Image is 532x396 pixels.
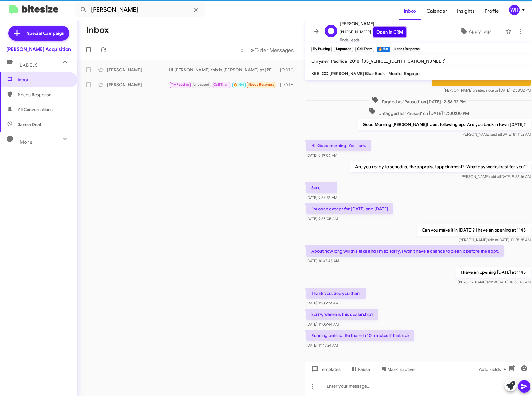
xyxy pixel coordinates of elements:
[489,174,500,179] span: said at
[331,58,347,64] span: Pacifica
[20,62,38,68] span: Labels
[350,58,359,64] span: 2018
[279,82,300,88] div: [DATE]
[75,2,205,17] input: Search
[362,58,446,64] span: [US_VEHICLE_IDENTIFICATION_NUMBER]
[107,82,169,88] div: [PERSON_NAME]
[237,44,247,56] button: Previous
[306,330,414,341] p: Running behind. Be there in 10 minutes if that's ok
[486,280,497,284] span: said at
[306,259,339,263] span: [DATE] 10:47:45 AM
[350,161,531,172] p: Are you ready to schedu;e the appraisal appointment? What day works best for you?
[193,83,209,87] span: Unpaused
[334,47,353,52] small: Unpaused
[366,107,471,116] span: Untagged as 'Paused' on [DATE] 12:00:00 PM
[279,67,300,73] div: [DATE]
[509,5,520,15] div: WH
[346,364,375,375] button: Pause
[358,119,531,130] p: Good Morning [PERSON_NAME]! Just following up. Are you back in town [DATE]?
[306,309,378,320] p: Sorry, where is this dealership?
[305,364,346,375] button: Templates
[169,81,279,88] div: Running behind. Be there in 10 minutes if that's ok
[474,364,513,375] button: Auto Fields
[306,322,339,326] span: [DATE] 11:05:44 AM
[306,343,338,348] span: [DATE] 11:43:24 AM
[20,139,33,145] span: More
[377,47,390,52] small: 🔥 Hot
[8,26,69,41] a: Special Campaign
[459,237,531,242] span: [PERSON_NAME] [DATE] 10:38:28 AM
[375,364,420,375] button: Mark Inactive
[306,153,337,158] span: [DATE] 8:19:06 AM
[18,121,41,128] span: Save a Deal
[504,5,525,15] button: WH
[240,46,244,54] span: «
[355,47,374,52] small: Call Them
[213,83,229,87] span: Call Them
[452,2,480,20] a: Insights
[373,27,406,37] a: Open in CRM
[387,364,415,375] span: Mark Inactive
[487,237,498,242] span: said at
[18,92,70,98] span: Needs Response
[171,83,189,87] span: Try Pausing
[306,182,337,193] p: Sure.
[306,140,371,151] p: Hi. Good morning. Yes I am.
[18,106,53,113] span: All Conversations
[340,27,406,37] span: [PHONE_NUMBER]
[460,174,531,179] span: [PERSON_NAME] [DATE] 9:56:16 AM
[306,203,393,214] p: I'm open except for [DATE] and [DATE]
[169,67,279,73] div: Hi [PERSON_NAME] this is [PERSON_NAME] at [PERSON_NAME]. I saw you were open to selling your Rogu...
[461,132,531,137] span: [PERSON_NAME] [DATE] 8:11:52 AM
[473,88,499,92] span: created note on
[311,71,402,76] span: KBB ICO [PERSON_NAME] Blue Book - Mobile
[369,96,468,105] span: Tagged as 'Paused' on [DATE] 12:58:32 PM
[107,67,169,73] div: [PERSON_NAME]
[310,364,341,375] span: Templates
[247,44,297,56] button: Next
[306,216,338,221] span: [DATE] 9:58:05 AM
[18,77,70,83] span: Inbox
[306,288,366,299] p: Thank you. See you then.
[86,25,109,35] h1: Inbox
[404,71,420,76] span: Engage
[479,364,508,375] span: Auto Fields
[254,47,294,54] span: Older Messages
[421,2,452,20] a: Calendar
[417,224,531,236] p: Can you make it in [DATE]? I have an opening at 1145
[399,2,421,20] a: Inbox
[248,83,275,87] span: Needs Response
[306,195,337,200] span: [DATE] 9:56:36 AM
[251,46,254,54] span: »
[469,26,491,37] span: Apply Tags
[448,26,502,37] button: Apply Tags
[233,83,244,87] span: 🔥 Hot
[237,44,297,56] nav: Page navigation example
[306,245,504,257] p: About how long will this take and I'm so sorry, I won't have a chance to clean it before the appt.
[27,30,64,36] span: Special Campaign
[340,37,406,43] span: Trade Leads
[7,46,71,52] div: [PERSON_NAME] Acquisition
[340,20,406,27] span: [PERSON_NAME]
[456,267,531,278] p: I have an opening [DATE] at 1145
[490,132,501,137] span: said at
[393,47,421,52] small: Needs Response
[311,58,329,64] span: Chrysler
[480,2,504,20] a: Profile
[311,47,332,52] small: Try Pausing
[458,280,531,284] span: [PERSON_NAME] [DATE] 10:58:40 AM
[306,301,338,305] span: [DATE] 11:05:29 AM
[444,88,531,92] span: [PERSON_NAME] [DATE] 12:58:32 PM
[358,364,370,375] span: Pause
